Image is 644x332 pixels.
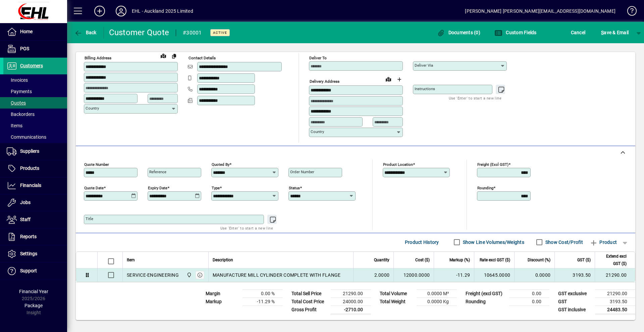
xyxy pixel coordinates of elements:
div: #30001 [183,27,202,38]
button: Copy to Delivery address [169,51,179,61]
span: Reports [20,234,37,239]
td: 12000.0000 [393,268,434,282]
span: Suppliers [20,148,39,154]
button: Product [586,236,620,248]
a: Staff [3,211,67,228]
td: 0.0000 M³ [417,289,457,297]
td: 21290.00 [595,268,635,282]
span: Active [213,30,227,35]
span: Support [20,268,37,273]
mat-hint: Use 'Enter' to start a new line [449,94,501,102]
mat-label: Product location [383,162,413,167]
span: Products [20,165,39,171]
a: View on map [158,50,169,61]
a: Jobs [3,194,67,211]
a: Home [3,23,67,40]
span: S [601,30,604,35]
span: MANUFACTURE MILL CYLINDER COMPLETE WITH FLANGE [213,272,341,278]
mat-label: Quoted by [212,162,229,167]
td: Freight (excl GST) [462,289,509,297]
mat-label: Order number [290,170,314,174]
span: Backorders [7,112,35,117]
button: Back [72,26,98,39]
mat-label: Country [86,106,99,111]
span: EHL AUCKLAND [185,271,193,279]
a: Financials [3,177,67,194]
mat-label: Deliver To [309,56,327,60]
a: Suppliers [3,143,67,160]
span: Description [213,256,233,264]
mat-label: Status [289,185,300,190]
div: [PERSON_NAME] [PERSON_NAME][EMAIL_ADDRESS][DOMAIN_NAME] [465,6,615,16]
button: Product History [402,236,442,248]
span: Package [24,303,43,308]
td: 0.0000 Kg [417,297,457,306]
span: Custom Fields [494,30,537,35]
mat-label: Title [86,216,93,221]
span: Discount (%) [528,256,550,264]
span: Item [127,256,135,264]
span: Home [20,29,33,34]
a: Invoices [3,74,67,86]
div: 10645.0000 [478,272,510,278]
td: Total Volume [376,289,417,297]
span: Extend excl GST ($) [599,253,627,267]
span: Rate excl GST ($) [480,256,510,264]
span: GST ($) [577,256,591,264]
mat-label: Reference [149,170,166,174]
td: Total Cost Price [288,297,331,306]
span: Documents (0) [437,30,480,35]
label: Show Line Volumes/Weights [462,239,524,246]
a: Knowledge Base [622,1,636,23]
span: Quotes [7,100,26,106]
td: 24483.50 [595,306,635,314]
span: Staff [20,217,31,222]
a: Backorders [3,109,67,120]
span: Financial Year [19,289,48,294]
td: 21290.00 [595,289,635,297]
span: Customers [20,63,43,68]
td: GST exclusive [555,289,595,297]
button: Choose address [394,74,405,85]
td: GST inclusive [555,306,595,314]
td: Total Weight [376,297,417,306]
td: 0.0000 [514,268,554,282]
td: 0.00 [509,297,549,306]
span: Payments [7,89,32,94]
td: Margin [202,289,243,297]
button: Add [89,5,110,17]
span: Quantity [374,256,389,264]
td: -11.29 [434,268,474,282]
span: Markup (%) [449,256,470,264]
a: Items [3,120,67,131]
mat-label: Quote number [84,162,109,167]
td: 24000.00 [331,297,371,306]
button: Documents (0) [435,26,482,39]
td: 3193.50 [595,297,635,306]
span: Jobs [20,200,31,205]
td: Rounding [462,297,509,306]
mat-label: Expiry date [148,185,167,190]
div: SERVICE-ENGINEERING [127,272,179,278]
mat-label: Freight (excl GST) [477,162,508,167]
td: -11.29 % [243,297,283,306]
span: Back [74,30,97,35]
label: Show Cost/Profit [544,239,583,246]
td: -2710.00 [331,306,371,314]
button: Save & Email [598,26,632,39]
td: Total Sell Price [288,289,331,297]
span: Invoices [7,77,28,83]
mat-label: Country [311,129,324,134]
span: Financials [20,183,41,188]
div: Customer Quote [109,27,169,38]
a: POS [3,41,67,57]
td: Gross Profit [288,306,331,314]
td: 21290.00 [331,289,371,297]
button: Cancel [569,26,587,39]
a: Reports [3,228,67,245]
span: Communications [7,134,46,140]
mat-label: Deliver via [415,63,433,68]
a: Settings [3,246,67,262]
div: EHL - Auckland 2025 Limited [132,6,193,16]
span: Items [7,123,22,128]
